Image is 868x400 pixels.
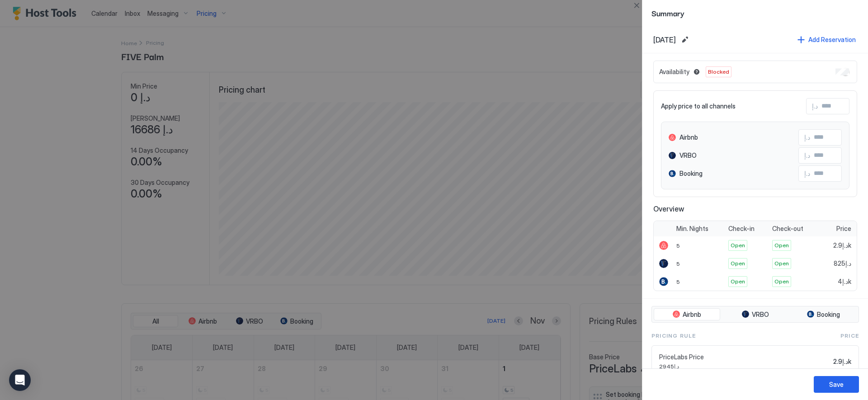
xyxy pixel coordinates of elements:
[659,363,830,370] span: د.إ2945
[731,278,745,286] span: Open
[790,308,857,321] button: Booking
[659,68,689,76] span: Availability
[679,34,690,45] button: Edit date range
[833,241,851,249] span: د.إ2.9k
[676,225,708,233] span: Min. Nights
[676,278,680,285] span: 5
[836,225,851,233] span: Price
[654,308,720,321] button: Airbnb
[728,225,755,233] span: Check-in
[661,102,736,110] span: Apply price to all channels
[683,311,701,319] span: Airbnb
[722,308,788,321] button: VRBO
[804,169,810,178] span: د.إ
[834,259,851,268] span: د.إ825
[651,332,696,340] span: Pricing Rule
[833,358,851,366] span: د.إ2.9k
[829,380,844,389] div: Save
[752,311,769,319] span: VRBO
[679,169,703,178] span: Booking
[708,68,729,76] span: Blocked
[774,259,789,268] span: Open
[691,66,702,77] button: Blocked dates override all pricing rules and remain unavailable until manually unblocked
[731,241,745,249] span: Open
[659,353,830,361] span: PriceLabs Price
[817,311,840,319] span: Booking
[812,102,818,110] span: د.إ
[679,133,698,141] span: Airbnb
[804,151,810,160] span: د.إ
[840,332,859,340] span: Price
[676,260,680,267] span: 5
[653,204,857,213] span: Overview
[808,35,856,44] div: Add Reservation
[814,376,859,393] button: Save
[774,278,789,286] span: Open
[838,278,851,286] span: د.إ4k
[772,225,803,233] span: Check-out
[676,242,680,249] span: 5
[731,259,745,268] span: Open
[651,306,859,323] div: tab-group
[651,7,859,19] span: Summary
[804,133,810,141] span: د.إ
[796,33,857,46] button: Add Reservation
[653,35,676,44] span: [DATE]
[679,151,697,160] span: VRBO
[9,369,31,391] div: Open Intercom Messenger
[774,241,789,249] span: Open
